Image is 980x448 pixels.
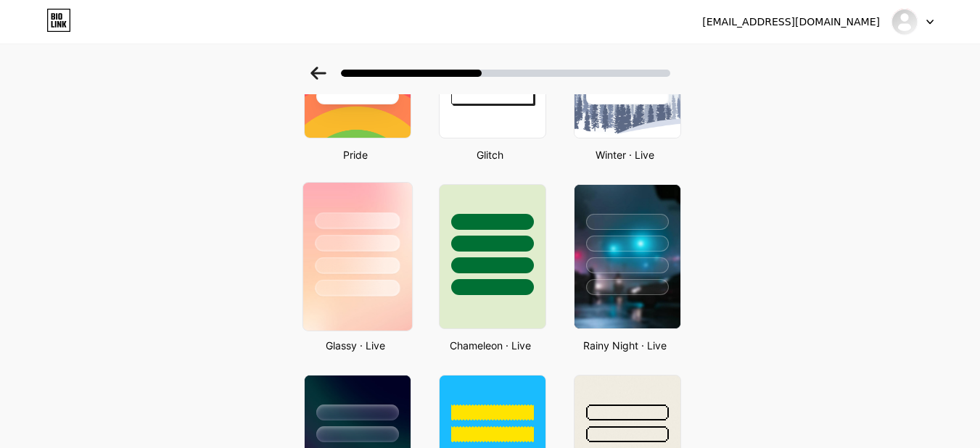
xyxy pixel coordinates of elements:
img: glassmorphism.jpg [302,183,411,331]
div: Glitch [435,147,546,162]
div: Glassy · Live [300,338,411,353]
div: Pride [300,147,411,162]
div: [EMAIL_ADDRESS][DOMAIN_NAME] [702,14,880,30]
div: Rainy Night · Live [569,338,681,353]
div: Winter · Live [569,147,681,162]
div: Chameleon · Live [435,338,546,353]
img: algobonitobycharly [891,8,918,36]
